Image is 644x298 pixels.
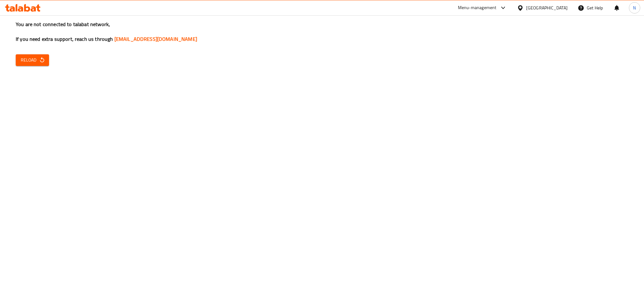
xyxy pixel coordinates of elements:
[633,4,636,11] span: N
[16,21,628,43] h3: You are not connected to talabat network, If you need extra support, reach us through
[458,4,497,12] div: Menu-management
[526,4,568,11] div: [GEOGRAPHIC_DATA]
[16,54,49,66] button: Reload
[21,56,44,64] span: Reload
[114,34,197,44] a: [EMAIL_ADDRESS][DOMAIN_NAME]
